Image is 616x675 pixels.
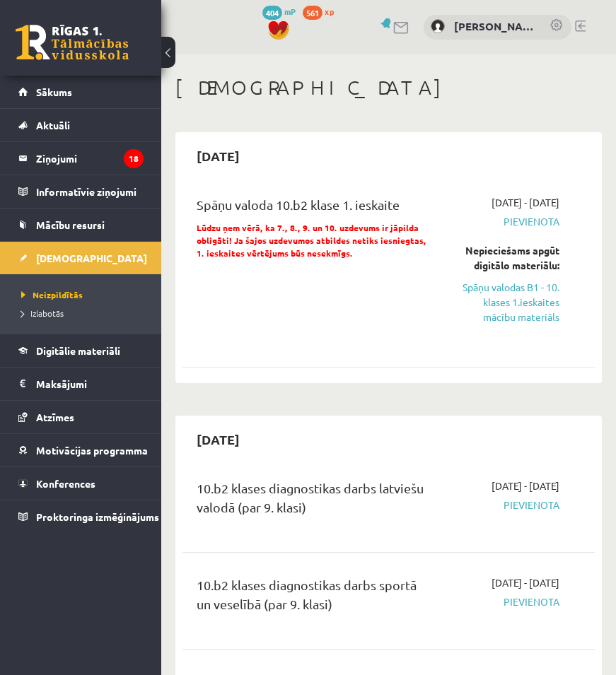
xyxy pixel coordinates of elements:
[262,6,282,20] span: 404
[18,142,144,175] a: Ziņojumi18
[18,209,144,241] a: Mācību resursi
[175,76,602,100] h1: [DEMOGRAPHIC_DATA]
[36,344,120,357] span: Digitālie materiāli
[18,242,144,274] a: [DEMOGRAPHIC_DATA]
[21,307,147,319] a: Izlabotās
[16,25,129,60] a: Rīgas 1. Tālmācības vidusskola
[453,498,559,512] span: Pievienota
[21,289,83,300] span: Neizpildītās
[182,423,254,456] h2: [DATE]
[492,479,559,493] span: [DATE] - [DATE]
[21,307,64,319] span: Izlabotās
[262,6,296,17] a: 404 mP
[21,288,147,301] a: Neizpildītās
[36,444,148,457] span: Motivācijas programma
[36,510,159,523] span: Proktoringa izmēģinājums
[431,19,445,33] img: Maksims Vasiļjevs
[18,175,144,208] a: Informatīvie ziņojumi
[197,222,426,259] span: Lūdzu ņem vērā, ka 7., 8., 9. un 10. uzdevums ir jāpilda obligāti! Ja šajos uzdevumos atbildes ne...
[454,18,535,35] a: [PERSON_NAME]
[36,368,144,400] legend: Maksājumi
[18,467,144,500] a: Konferences
[197,575,431,621] div: 10.b2 klases diagnostikas darbs sportā un veselībā (par 9. klasi)
[284,6,296,17] span: mP
[197,479,431,524] div: 10.b2 klases diagnostikas darbs latviešu valodā (par 9. klasi)
[36,411,74,423] span: Atzīmes
[197,195,431,221] div: Spāņu valoda 10.b2 klase 1. ieskaite
[36,252,147,264] span: [DEMOGRAPHIC_DATA]
[18,401,144,433] a: Atzīmes
[36,142,144,175] legend: Ziņojumi
[18,368,144,400] a: Maksājumi
[18,109,144,141] a: Aktuāli
[303,6,341,17] a: 561 xp
[325,6,334,17] span: xp
[36,477,95,490] span: Konferences
[36,218,105,231] span: Mācību resursi
[18,434,144,466] a: Motivācijas programma
[36,119,70,131] span: Aktuāli
[36,175,144,208] legend: Informatīvie ziņojumi
[492,195,559,210] span: [DATE] - [DATE]
[453,280,559,324] a: Spāņu valodas B1 - 10. klases 1.ieskaites mācību materiāls
[124,149,144,168] i: 18
[453,214,559,229] span: Pievienota
[18,76,144,108] a: Sākums
[182,139,254,172] h2: [DATE]
[18,500,144,533] a: Proktoringa izmēģinājums
[453,594,559,609] span: Pievienota
[453,243,559,273] div: Nepieciešams apgūt digitālo materiālu:
[303,6,322,20] span: 561
[492,575,559,590] span: [DATE] - [DATE]
[36,86,72,98] span: Sākums
[18,334,144,367] a: Digitālie materiāli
